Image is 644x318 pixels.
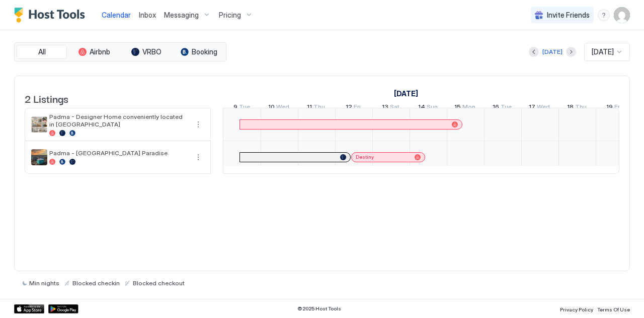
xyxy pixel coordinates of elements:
a: Google Play Store [48,304,78,313]
a: September 10, 2025 [266,101,292,115]
button: Previous month [529,47,539,57]
span: Booking [192,47,217,56]
a: Privacy Policy [560,303,593,314]
span: Invite Friends [547,11,590,20]
div: menu [192,151,204,163]
button: More options [192,151,204,163]
a: September 13, 2025 [379,101,402,115]
a: September 16, 2025 [490,101,514,115]
a: September 18, 2025 [565,101,589,115]
span: 15 [454,103,461,113]
button: Booking [174,45,224,59]
span: Airbnb [90,47,110,56]
span: Inbox [139,11,156,19]
span: VRBO [142,47,162,56]
span: 17 [529,103,535,113]
button: VRBO [121,45,172,59]
div: [DATE] [542,47,562,56]
span: © 2025 Host Tools [297,305,341,312]
a: App Store [14,304,44,313]
a: September 17, 2025 [526,101,552,115]
div: listing image [31,149,47,165]
span: 13 [382,103,388,113]
button: [DATE] [541,46,564,58]
span: 9 [233,103,237,113]
span: 19 [606,103,613,113]
span: Messaging [164,11,199,20]
span: Padma - [GEOGRAPHIC_DATA] Paradise [49,149,188,157]
a: September 14, 2025 [416,101,440,115]
span: Thu [313,103,325,113]
div: tab-group [14,42,226,61]
span: Fri [354,103,361,113]
span: 16 [493,103,499,113]
a: September 11, 2025 [304,101,328,115]
a: September 19, 2025 [604,101,624,115]
span: All [38,47,46,56]
span: Min nights [29,279,59,287]
button: Airbnb [69,45,119,59]
a: September 15, 2025 [452,101,478,115]
span: 14 [418,103,425,113]
span: 2 Listings [25,91,68,106]
span: Pricing [219,11,241,20]
a: Host Tools Logo [14,8,90,23]
span: Wed [276,103,289,113]
span: Fri [614,103,621,113]
span: Tue [501,103,512,113]
span: Blocked checkin [72,279,120,287]
a: September 9, 2025 [231,101,253,115]
a: September 12, 2025 [343,101,363,115]
span: Mon [462,103,475,113]
span: Thu [575,103,587,113]
span: Padma - Designer Home conveniently located in [GEOGRAPHIC_DATA] [49,113,188,128]
span: [DATE] [592,47,614,56]
span: 10 [268,103,275,113]
span: 18 [567,103,574,113]
a: Inbox [139,10,156,20]
span: Destiny [356,154,374,160]
a: Terms Of Use [597,303,630,314]
div: User profile [614,7,630,23]
button: More options [192,118,204,131]
div: menu [598,9,610,21]
span: 12 [346,103,352,113]
button: Next month [566,47,576,57]
span: Privacy Policy [560,306,593,312]
div: listing image [31,116,47,133]
span: Terms Of Use [597,306,630,312]
span: 11 [307,103,312,113]
div: menu [192,118,204,131]
button: All [17,45,67,59]
span: Sun [427,103,438,113]
a: Calendar [102,10,131,20]
span: Sat [390,103,399,113]
span: Blocked checkout [133,279,185,287]
a: September 9, 2025 [391,86,421,101]
span: Wed [537,103,550,113]
span: Tue [239,103,250,113]
span: Calendar [102,11,131,19]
